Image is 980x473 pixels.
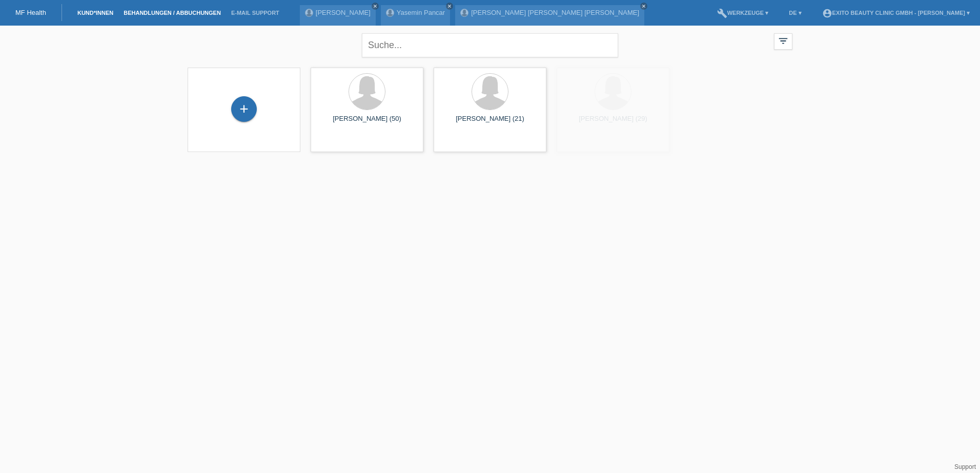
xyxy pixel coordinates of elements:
[397,9,445,16] a: Yasemin Pancar
[817,10,975,16] a: account_circleExito Beauty Clinic GmbH - [PERSON_NAME] ▾
[72,10,118,16] a: Kund*innen
[232,100,256,118] div: Kund*in hinzufügen
[446,3,453,10] a: close
[565,115,661,131] div: [PERSON_NAME] (29)
[372,3,379,10] a: close
[373,4,378,9] i: close
[118,10,226,16] a: Behandlungen / Abbuchungen
[226,10,284,16] a: E-Mail Support
[319,115,415,131] div: [PERSON_NAME] (50)
[640,3,647,10] a: close
[316,9,371,16] a: [PERSON_NAME]
[717,8,727,18] i: build
[641,4,646,9] i: close
[471,9,639,16] a: [PERSON_NAME] [PERSON_NAME] [PERSON_NAME]
[712,10,774,16] a: buildWerkzeuge ▾
[442,115,538,131] div: [PERSON_NAME] (21)
[362,33,618,57] input: Suche...
[954,463,976,470] a: Support
[15,9,46,16] a: MF Health
[822,8,832,18] i: account_circle
[778,35,789,47] i: filter_list
[784,10,806,16] a: DE ▾
[447,4,452,9] i: close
